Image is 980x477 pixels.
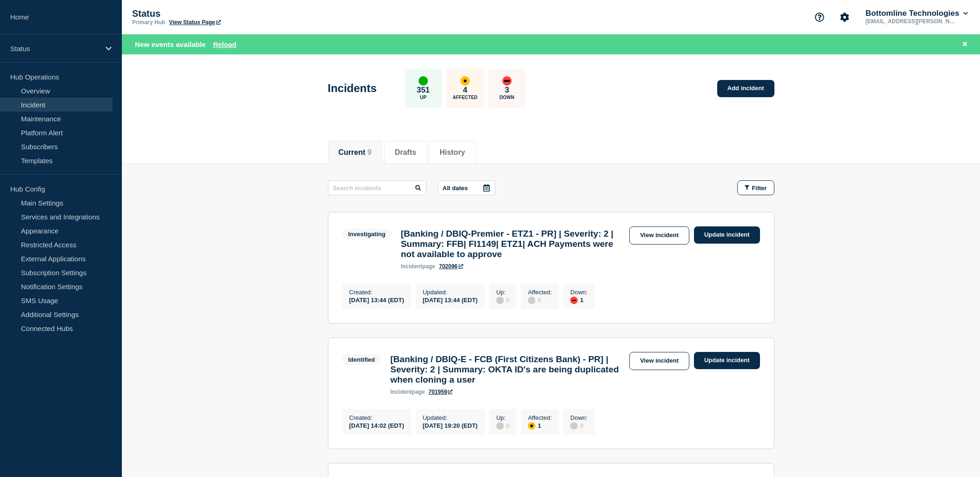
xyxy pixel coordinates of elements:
[864,18,960,25] p: [EMAIL_ADDRESS][PERSON_NAME][DOMAIN_NAME]
[342,354,381,365] span: Identified
[439,263,463,270] a: 702096
[496,289,509,296] p: Up :
[570,422,578,430] div: disabled
[390,389,412,395] span: incident
[423,296,478,304] div: [DATE] 13:44 (EDT)
[328,82,377,95] h1: Incidents
[453,95,477,100] p: Affected
[570,296,587,304] div: 1
[132,8,318,19] p: Status
[496,296,509,304] div: 0
[423,414,478,421] p: Updated :
[349,414,404,421] p: Created :
[570,297,578,304] div: down
[401,229,625,259] h3: [Banking / DBIQ-Premier - ETZ1 - PR] | Severity: 2 | Summary: FFB| FI1149| ETZ1| ACH Payments wer...
[428,389,453,395] a: 701959
[401,263,435,270] p: page
[328,180,427,195] input: Search incidents
[460,76,470,86] div: affected
[528,414,552,421] p: Affected :
[496,414,509,421] p: Up :
[737,180,774,195] button: Filter
[752,185,767,192] span: Filter
[500,95,514,100] p: Down
[213,40,236,48] button: Reload
[835,7,854,27] button: Account settings
[496,421,509,430] div: 0
[395,148,416,157] button: Drafts
[401,263,422,270] span: incident
[502,76,512,86] div: down
[694,226,760,244] a: Update incident
[528,296,552,304] div: 0
[349,296,404,304] div: [DATE] 13:44 (EDT)
[420,95,427,100] p: Up
[342,229,392,239] span: Investigating
[443,185,468,192] p: All dates
[717,80,774,97] a: Add incident
[423,421,478,429] div: [DATE] 19:20 (EDT)
[349,289,404,296] p: Created :
[463,86,467,95] p: 4
[349,421,404,429] div: [DATE] 14:02 (EDT)
[629,352,689,370] a: View incident
[169,19,220,26] a: View Status Page
[570,414,587,421] p: Down :
[694,352,760,369] a: Update incident
[496,422,504,430] div: disabled
[438,180,495,195] button: All dates
[132,19,165,26] p: Primary Hub
[135,40,206,48] span: New events available
[528,297,535,304] div: disabled
[339,148,372,157] button: Current 9
[496,297,504,304] div: disabled
[10,45,100,53] p: Status
[367,148,372,156] span: 9
[629,226,689,245] a: View incident
[528,422,535,430] div: affected
[390,354,625,385] h3: [Banking / DBIQ-E - FCB (First Citizens Bank) - PR] | Severity: 2 | Summary: OKTA ID's are being ...
[417,86,430,95] p: 351
[440,148,465,157] button: History
[570,421,587,430] div: 0
[390,389,425,395] p: page
[528,421,552,430] div: 1
[528,289,552,296] p: Affected :
[570,289,587,296] p: Down :
[505,86,509,95] p: 3
[810,7,829,27] button: Support
[423,289,478,296] p: Updated :
[419,76,428,86] div: up
[864,9,970,18] button: Bottomline Technologies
